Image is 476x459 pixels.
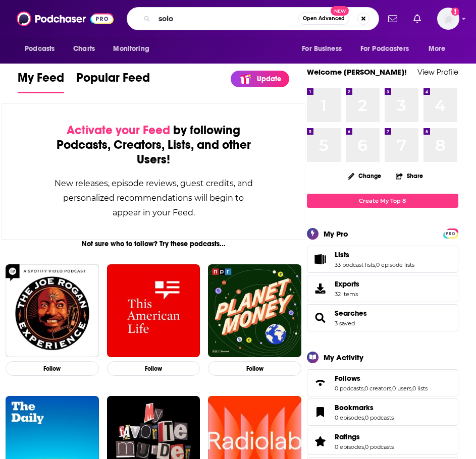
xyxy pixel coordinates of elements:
span: Monitoring [113,42,149,56]
button: Open AdvancedNew [298,13,349,25]
a: Lists [335,250,414,259]
span: 32 items [335,291,359,298]
button: open menu [421,39,458,59]
span: Charts [73,42,95,56]
span: , [411,385,412,392]
span: , [364,443,365,450]
span: , [363,385,364,392]
a: Exports [307,275,458,302]
img: User Profile [437,8,459,30]
svg: Add a profile image [451,8,459,16]
a: Charts [67,39,101,59]
span: Lists [335,250,349,259]
span: Logged in as RebRoz5 [437,8,459,30]
span: New [331,6,349,16]
button: Show profile menu [437,8,459,30]
a: Show notifications dropdown [409,10,425,27]
a: 3 saved [335,320,355,327]
span: Follows [307,369,458,396]
button: Follow [6,361,99,376]
a: 0 episode lists [376,261,414,268]
input: Search podcasts, credits, & more... [154,11,298,27]
a: Follows [335,374,428,383]
span: , [375,261,376,268]
p: Update [257,75,281,83]
div: by following Podcasts, Creators, Lists, and other Users! [52,123,254,167]
a: 33 podcast lists [335,261,375,268]
a: 0 podcasts [365,414,394,421]
a: Ratings [335,432,394,441]
button: open menu [106,39,162,59]
button: Share [395,166,424,186]
img: This American Life [107,264,200,358]
span: For Podcasters [360,42,409,56]
button: Change [342,169,387,182]
a: Popular Feed [76,70,150,93]
a: Create My Top 8 [307,194,458,207]
button: Follow [107,361,200,376]
span: Ratings [335,432,360,441]
a: Ratings [310,434,331,448]
div: My Pro [324,229,348,239]
div: Not sure who to follow? Try these podcasts... [2,240,305,248]
a: Bookmarks [310,405,331,419]
div: New releases, episode reviews, guest credits, and personalized recommendations will begin to appe... [52,176,254,220]
span: Activate your Feed [67,123,170,138]
button: Follow [208,361,301,376]
a: My Feed [18,70,64,93]
img: Planet Money [208,264,301,358]
a: Searches [335,309,367,318]
span: Searches [307,304,458,331]
a: Lists [310,252,331,266]
span: Ratings [307,428,458,455]
span: Podcasts [25,42,55,56]
a: 0 creators [364,385,391,392]
a: 0 lists [412,385,428,392]
button: open menu [354,39,424,59]
span: Bookmarks [335,403,374,412]
span: Open Advanced [303,16,345,21]
a: Bookmarks [335,403,394,412]
button: open menu [295,39,354,59]
span: More [429,42,446,56]
span: , [391,385,392,392]
span: Exports [335,279,359,289]
a: Show notifications dropdown [384,10,401,27]
span: Lists [307,246,458,273]
img: Podchaser - Follow, Share and Rate Podcasts [17,9,114,28]
a: 0 users [392,385,411,392]
span: Popular Feed [76,70,150,91]
div: Search podcasts, credits, & more... [127,7,379,30]
button: open menu [18,39,68,59]
span: , [364,414,365,421]
a: PRO [445,229,457,237]
a: 0 podcasts [365,443,394,450]
span: Bookmarks [307,398,458,426]
a: 0 podcasts [335,385,363,392]
a: Welcome [PERSON_NAME]! [307,67,407,77]
a: Searches [310,311,331,325]
span: PRO [445,230,457,238]
a: Follows [310,376,331,390]
a: Update [231,71,289,87]
a: View Profile [417,67,458,77]
span: My Feed [18,70,64,91]
div: My Activity [324,353,363,362]
a: 0 episodes [335,414,364,421]
span: Follows [335,374,360,383]
a: 0 episodes [335,443,364,450]
span: Exports [310,281,331,296]
span: For Business [302,42,342,56]
img: The Joe Rogan Experience [6,264,99,358]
